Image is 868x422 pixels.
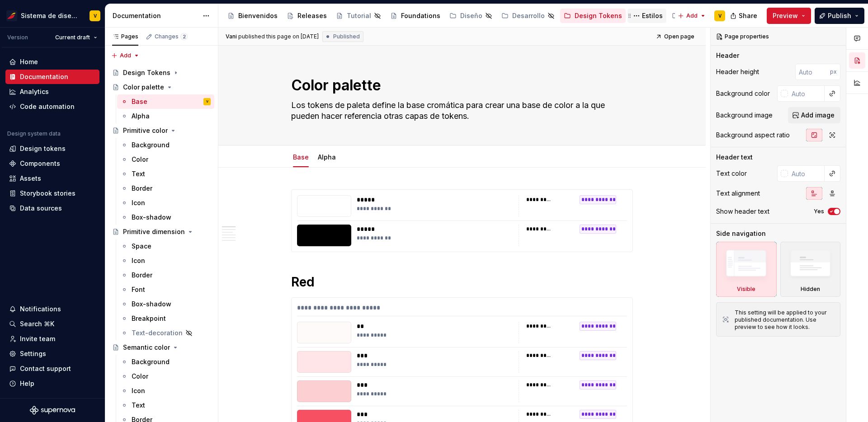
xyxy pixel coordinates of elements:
[117,384,214,398] a: Icon
[5,361,99,376] button: Contact support
[51,31,101,44] button: Current draft
[735,309,835,331] div: This setting will be applied to your published documentation. Use preview to see how it looks.
[108,123,214,138] a: Primitive color
[289,98,631,123] textarea: Los tokens de paleta define la base cromática para crear una base de color a la que pueden hacer ...
[815,8,864,24] button: Publish
[180,33,188,40] span: 2
[795,64,830,80] input: Auto
[117,253,214,268] a: Icon
[132,169,145,178] div: Text
[117,355,214,369] a: Background
[123,227,185,236] div: Primitive dimension
[293,153,309,161] a: Base
[226,33,237,40] span: Vani
[108,225,214,239] a: Primitive dimension
[664,33,694,40] span: Open page
[780,242,841,297] div: Hidden
[132,285,145,294] div: Font
[5,70,99,84] a: Documentation
[318,153,336,161] a: Alpha
[117,282,214,297] a: Font
[123,83,164,92] div: Color palette
[460,11,482,20] div: Diseño
[94,12,97,19] div: V
[20,189,75,198] div: Storybook stories
[668,9,741,23] a: Componentes
[716,207,769,216] div: Show header text
[20,305,61,314] div: Notifications
[21,11,79,20] div: Sistema de diseño Iberia
[132,242,151,251] div: Space
[7,130,61,137] div: Design system data
[20,102,75,111] div: Code automation
[5,332,99,346] a: Invite team
[123,343,170,352] div: Semantic color
[289,147,312,166] div: Base
[332,9,385,23] a: Tutorial
[5,317,99,331] button: Search ⌘K
[108,80,214,94] a: Color palette
[642,11,663,20] div: Estilos
[132,372,148,381] div: Color
[788,165,825,182] input: Auto
[446,9,496,23] a: Diseño
[117,398,214,413] a: Text
[5,156,99,171] a: Components
[347,11,371,20] div: Tutorial
[5,302,99,316] button: Notifications
[117,138,214,152] a: Background
[718,12,722,19] div: V
[132,213,171,222] div: Box-shadow
[117,210,214,225] a: Box-shadow
[132,155,148,164] div: Color
[123,68,170,77] div: Design Tokens
[627,9,666,23] a: Estilos
[297,11,327,20] div: Releases
[498,9,558,23] a: Desarrollo
[716,89,770,98] div: Background color
[289,75,631,96] textarea: Color palette
[512,11,545,20] div: Desarrollo
[5,99,99,114] a: Code automation
[117,326,214,340] a: Text-decoration
[767,8,811,24] button: Preview
[238,11,278,20] div: Bienvenidos
[20,57,38,66] div: Home
[108,340,214,355] a: Semantic color
[716,189,760,198] div: Text alignment
[117,152,214,167] a: Color
[828,11,851,20] span: Publish
[20,204,62,213] div: Data sources
[801,286,820,293] div: Hidden
[716,51,739,60] div: Header
[117,181,214,196] a: Border
[132,401,145,410] div: Text
[108,49,142,62] button: Add
[132,256,145,265] div: Icon
[7,34,28,41] div: Version
[716,153,753,162] div: Header text
[716,131,790,140] div: Background aspect ratio
[675,9,709,22] button: Add
[132,141,170,150] div: Background
[155,33,188,40] div: Changes
[132,271,152,280] div: Border
[108,66,214,80] a: Design Tokens
[30,406,75,415] svg: Supernova Logo
[238,33,319,40] div: published this page on [DATE]
[20,72,68,81] div: Documentation
[20,319,54,328] div: Search ⌘K
[117,94,214,109] a: BaseV
[117,369,214,384] a: Color
[132,357,170,366] div: Background
[5,376,99,391] button: Help
[788,85,825,102] input: Auto
[291,274,633,290] h1: Red
[117,239,214,253] a: Space
[117,311,214,326] a: Breakpoint
[387,9,444,23] a: Foundations
[773,11,798,20] span: Preview
[224,9,281,23] a: Bienvenidos
[5,347,99,361] a: Settings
